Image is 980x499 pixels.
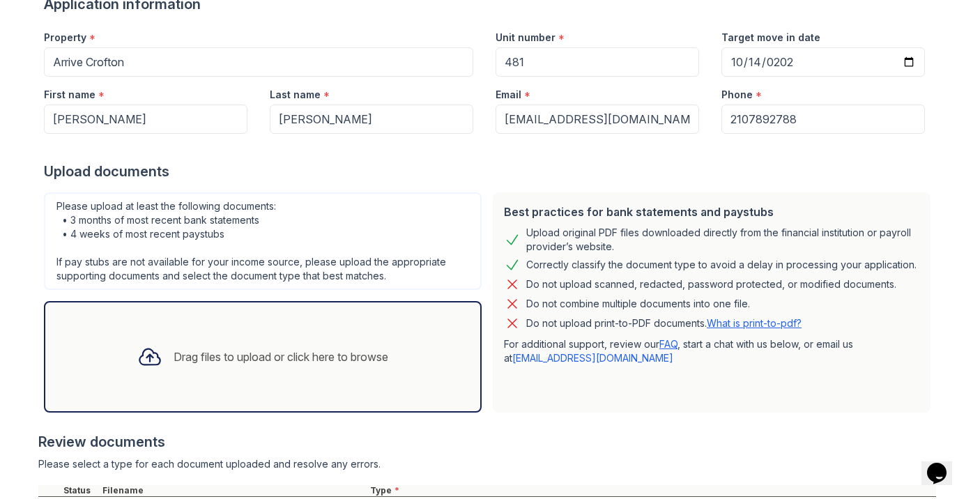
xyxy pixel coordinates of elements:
[44,192,482,290] div: Please upload at least the following documents: • 3 months of most recent bank statements • 4 wee...
[496,31,556,45] label: Unit number
[44,162,936,181] div: Upload documents
[721,88,753,102] label: Phone
[921,443,966,485] iframe: chat widget
[526,316,802,330] p: Do not upload print-to-PDF documents.
[174,348,388,365] div: Drag files to upload or click here to browse
[526,295,750,312] div: Do not combine multiple documents into one file.
[526,256,917,273] div: Correctly classify the document type to avoid a delay in processing your application.
[61,485,100,496] div: Status
[504,337,919,365] p: For additional support, review our , start a chat with us below, or email us at
[526,276,896,293] div: Do not upload scanned, redacted, password protected, or modified documents.
[44,88,95,102] label: First name
[367,485,936,496] div: Type
[496,88,521,102] label: Email
[721,31,820,45] label: Target move in date
[270,88,321,102] label: Last name
[44,31,86,45] label: Property
[512,352,673,364] a: [EMAIL_ADDRESS][DOMAIN_NAME]
[100,485,367,496] div: Filename
[526,226,919,254] div: Upload original PDF files downloaded directly from the financial institution or payroll provider’...
[707,317,802,329] a: What is print-to-pdf?
[504,204,919,220] div: Best practices for bank statements and paystubs
[38,432,936,452] div: Review documents
[38,457,936,471] div: Please select a type for each document uploaded and resolve any errors.
[659,338,677,350] a: FAQ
